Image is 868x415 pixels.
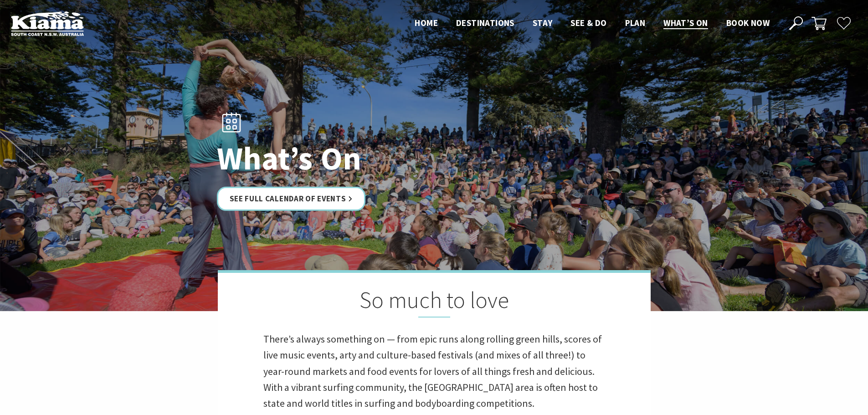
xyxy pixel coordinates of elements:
span: Book now [726,17,770,28]
span: See & Do [570,17,606,28]
p: There’s always something on — from epic runs along rolling green hills, scores of live music even... [263,331,605,411]
span: Destinations [456,17,514,28]
h1: What’s On [217,141,474,176]
span: Home [415,17,438,28]
img: Kiama Logo [11,11,84,36]
nav: Main Menu [406,16,779,31]
a: See Full Calendar of Events [217,187,366,211]
h2: So much to love [263,287,605,318]
span: What’s On [663,17,708,28]
span: Stay [533,17,553,28]
span: Plan [625,17,646,28]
